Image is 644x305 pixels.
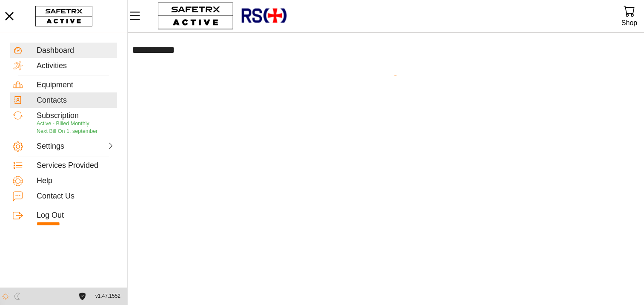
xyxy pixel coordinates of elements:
button: v1.47.1552 [90,289,126,303]
span: v1.47.1552 [95,292,120,301]
div: Dashboard [37,46,114,55]
img: RescueLogo.png [240,2,287,30]
div: Contact Us [37,192,114,201]
img: Equipment.svg [13,80,23,90]
img: Help.svg [13,176,23,186]
div: Equipment [37,81,114,90]
div: Activities [37,61,114,71]
button: Menu [128,7,149,25]
span: Next Bill On 1. september [37,128,98,134]
div: Subscription [37,111,114,121]
div: Services Provided [37,161,114,170]
div: Shop [621,17,637,29]
div: Settings [37,142,74,151]
div: Log Out [37,211,114,220]
img: Subscription.svg [13,110,23,121]
div: Contacts [37,96,114,105]
span: Active - Billed Monthly [37,121,89,127]
a: License Agreement [77,293,88,300]
img: Activities.svg [13,60,23,71]
img: ModeDark.svg [14,293,21,300]
div: Help [37,176,114,186]
img: ContactUs.svg [13,191,23,201]
img: ModeLight.svg [2,293,9,300]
